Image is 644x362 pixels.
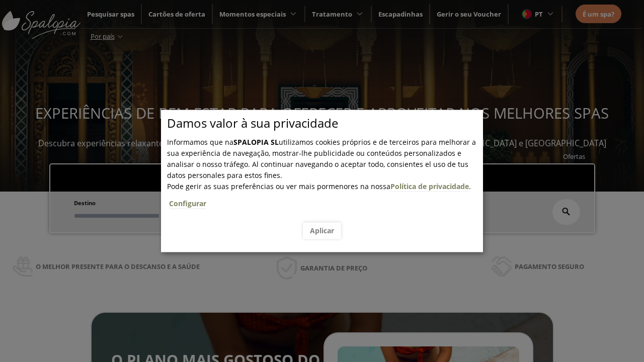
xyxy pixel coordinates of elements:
[167,182,483,215] span: .
[390,182,469,192] a: Política de privacidade
[167,118,483,129] p: Damos valor à sua privacidade
[233,137,279,147] b: SPALOPIA SL
[169,199,206,209] a: Configurar
[303,222,341,239] button: Aplicar
[167,182,390,191] span: Pode gerir as suas preferências ou ver mais pormenores na nossa
[167,137,476,180] span: Informamos que na utilizamos cookies próprios e de terceiros para melhorar a sua experiência de n...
